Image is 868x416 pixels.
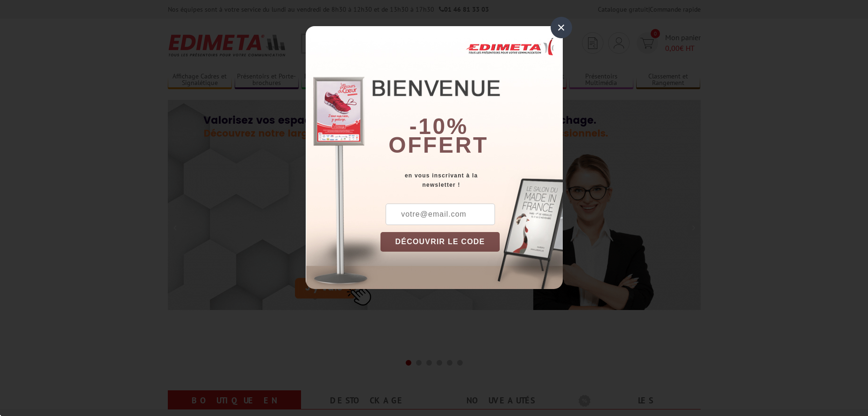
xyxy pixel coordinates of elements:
div: en vous inscrivant à la newsletter ! [380,171,563,190]
div: × [551,17,572,38]
button: DÉCOUVRIR LE CODE [380,232,500,252]
b: -10% [409,114,468,139]
input: votre@email.com [386,204,495,225]
font: offert [388,133,488,157]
